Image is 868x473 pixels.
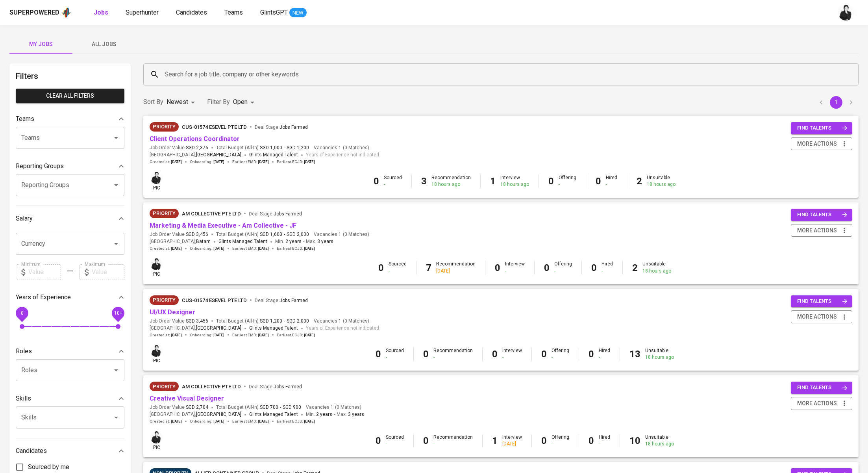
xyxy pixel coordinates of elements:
span: Min. [275,239,302,244]
b: 0 [423,435,429,446]
div: Superpowered [9,8,59,17]
span: Jobs Farmed [279,124,308,130]
div: 18 hours ago [645,354,674,361]
div: - [505,268,525,275]
span: Job Order Value [150,231,208,238]
span: Jobs Farmed [279,298,308,303]
div: Newest [167,95,198,109]
div: - [384,181,402,188]
span: Priority [150,383,179,391]
a: Superpoweredapp logo [9,7,72,19]
a: Teams [224,8,244,18]
span: Earliest EMD : [232,159,269,165]
div: Sourced [384,174,402,188]
span: SGD 2,376 [186,145,208,151]
span: SGD 3,456 [186,231,208,238]
div: Hired [606,174,617,188]
span: Earliest ECJD : [277,419,315,424]
a: Client Operations Coordinator [150,135,240,143]
div: - [552,354,569,361]
b: 2 [637,176,642,187]
span: [DATE] [213,159,224,165]
div: - [386,441,404,447]
span: - [334,411,335,419]
div: Salary [16,211,124,226]
span: SGD 3,456 [186,318,208,325]
span: Job Order Value [150,404,208,411]
span: Min. [306,412,332,417]
div: 18 hours ago [431,181,471,188]
b: 0 [495,262,500,273]
span: Batam [196,238,211,246]
p: Filter By [207,97,230,107]
b: 0 [591,262,597,273]
div: Sourced [386,434,404,447]
span: Max. [306,239,333,244]
a: Superhunter [126,8,160,18]
span: Years of Experience not indicated. [306,325,380,332]
span: Clear All filters [22,91,118,101]
div: - [433,354,473,361]
span: [DATE] [171,159,182,165]
div: Skills [16,391,124,406]
b: 7 [426,262,431,273]
div: Sourced [389,261,407,274]
span: 1 [337,231,341,238]
b: 0 [376,349,381,360]
span: Onboarding : [190,159,224,165]
span: Glints Managed Talent [249,412,298,417]
span: Glints Managed Talent [218,239,267,244]
div: pic [150,257,163,278]
p: Sort By [143,97,163,107]
span: [GEOGRAPHIC_DATA] , [150,151,241,159]
span: Glints Managed Talent [249,152,298,158]
a: UI/UX Designer [150,308,195,316]
span: Jobs Farmed [274,384,302,390]
div: Offering [552,434,569,447]
span: SGD 2,000 [287,231,309,238]
span: Years of Experience not indicated. [306,151,380,159]
span: more actions [797,399,837,408]
b: 0 [423,349,429,360]
span: [DATE] [213,246,224,251]
span: [DATE] [304,246,315,251]
b: 0 [589,435,594,446]
p: Years of Experience [16,293,71,302]
div: - [502,354,522,361]
span: SGD 1,200 [287,145,309,151]
span: 2 years [285,239,302,244]
div: Open [233,95,257,109]
div: 18 hours ago [642,268,671,275]
span: SGD 2,704 [186,404,208,411]
div: Offering [559,174,576,188]
div: [DATE] [502,441,522,447]
b: 0 [492,349,498,360]
span: [DATE] [258,419,269,424]
span: Created at : [150,419,182,424]
span: Onboarding : [190,332,224,338]
span: more actions [797,312,837,322]
span: Earliest EMD : [232,246,269,251]
button: Open [111,132,122,143]
span: Deal Stage : [249,384,302,390]
span: Jobs Farmed [274,211,302,217]
b: 0 [541,349,547,360]
span: 10+ [114,310,122,315]
span: Onboarding : [190,246,224,251]
div: - [599,354,610,361]
p: Candidates [16,446,47,456]
div: Recommendation [433,434,473,447]
a: Jobs [94,8,110,18]
b: 0 [548,176,554,187]
span: [GEOGRAPHIC_DATA] [196,151,241,159]
div: - [559,181,576,188]
span: - [284,318,285,325]
button: find talents [791,382,852,394]
button: more actions [791,397,852,410]
div: Hired [599,347,610,361]
span: Job Order Value [150,145,208,151]
span: 0 [20,310,23,315]
img: app logo [61,7,72,19]
span: Superhunter [126,9,159,16]
span: Earliest EMD : [232,419,269,424]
